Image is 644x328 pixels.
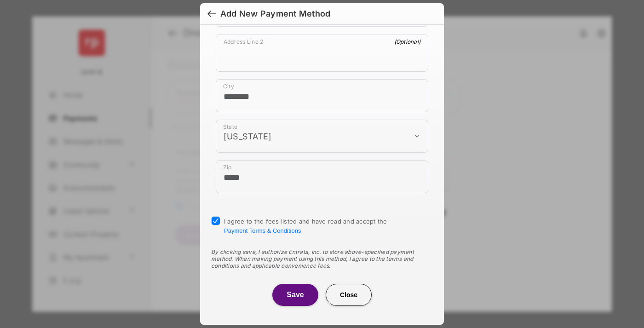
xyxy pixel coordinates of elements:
div: payment_method_screening[postal_addresses][addressLine2] [216,34,428,72]
button: Close [326,284,372,306]
div: Add New Payment Method [220,9,330,19]
button: I agree to the fees listed and have read and accept the [224,227,301,234]
div: By clicking save, I authorize Entrata, Inc. to store above-specified payment method. When making ... [211,248,433,269]
span: I agree to the fees listed and have read and accept the [224,218,387,234]
div: payment_method_screening[postal_addresses][locality] [216,79,428,112]
div: payment_method_screening[postal_addresses][postalCode] [216,160,428,193]
div: payment_method_screening[postal_addresses][administrativeArea] [216,120,428,153]
button: Save [272,284,318,306]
